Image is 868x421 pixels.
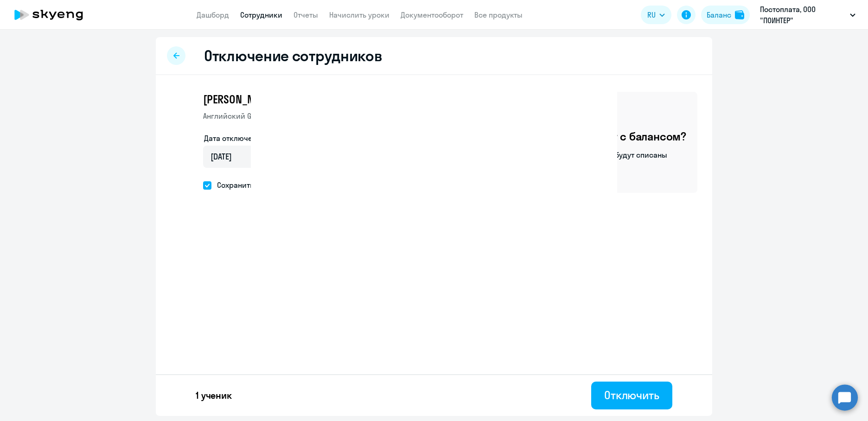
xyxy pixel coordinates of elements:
img: balance [735,10,744,19]
div: Отключить [604,388,659,402]
a: Дашборд [197,10,229,19]
a: Документооборот [401,10,463,19]
span: [PERSON_NAME] [203,92,276,107]
div: Баланс [707,9,731,20]
a: Сотрудники [240,10,282,19]
a: Начислить уроки [329,10,389,19]
label: Дата отключения* [204,133,268,144]
a: Все продукты [474,10,523,19]
a: Отчеты [294,10,318,19]
p: Постоплата, ООО "ПОИНТЕР" [760,4,846,26]
input: дд.мм.гггг [203,146,335,168]
span: RU [647,9,656,20]
span: Сохранить корпоративную скидку [211,179,339,191]
p: 1 ученик [196,389,232,402]
h2: Отключение сотрудников [204,46,382,65]
p: Английский General с [DEMOGRAPHIC_DATA] преподавателем • Баланс 6 уроков [203,110,472,121]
